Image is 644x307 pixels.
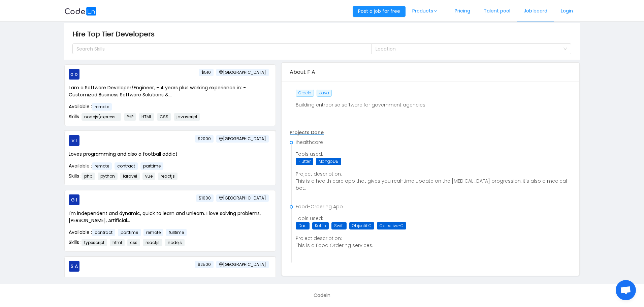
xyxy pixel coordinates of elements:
[143,229,163,236] span: remote
[353,8,406,14] a: Post a job for free
[110,239,125,246] span: html
[165,239,185,246] span: nodejs
[216,69,269,76] span: [GEOGRAPHIC_DATA]
[69,84,271,98] p: I am a Software Developer/Engineer, - 4 years plus working experience in: - Customized Business S...
[92,229,115,236] span: contract
[76,45,362,52] div: Search Skills
[124,113,136,121] span: PHP
[71,261,78,272] span: S A
[216,194,269,202] span: [GEOGRAPHIC_DATA]
[616,280,636,300] div: Open chat
[98,173,118,180] span: python
[219,70,223,74] i: icon: environment
[219,263,223,267] i: icon: environment
[195,135,214,143] span: $2000
[433,9,438,13] i: icon: down
[296,158,313,165] span: Flutter
[69,229,189,236] span: Available :
[69,113,203,120] span: Skills :
[296,101,571,109] p: Building entreprise software for government agencies
[316,158,341,165] span: MongoDB
[69,151,271,158] p: Loves programming and also a football addict
[296,222,310,229] span: Dart
[296,151,323,157] span: Tools used:
[219,137,223,141] i: icon: environment
[216,261,269,268] span: [GEOGRAPHIC_DATA]
[296,89,314,97] span: Oracle
[290,63,571,82] div: About F A
[349,222,374,229] span: Objectif C
[69,239,187,246] span: Skills :
[353,6,406,17] button: Post a job for free
[166,229,187,236] span: fulltime
[69,103,115,110] span: Available :
[115,162,138,170] span: contract
[71,194,77,205] span: G I
[296,242,571,249] p: This is a Food Ordering services.
[196,194,214,202] span: $1000
[195,261,214,268] span: $2500
[296,178,571,192] p: This is a health care app that gives you real-time update on the [MEDICAL_DATA] progression, it’s...
[216,135,269,143] span: [GEOGRAPHIC_DATA]
[127,239,140,246] span: css
[377,222,406,229] span: Objective-C
[92,103,112,111] span: remote
[331,222,347,229] span: Swift
[64,7,97,16] img: logobg.f302741d.svg
[72,29,159,39] span: Hire Top Tier Developers
[296,235,342,242] span: Project description:
[142,173,155,180] span: vue
[139,113,154,121] span: HTML
[82,239,107,246] span: typescript
[296,215,323,222] span: Tools used:
[290,129,571,136] p: Projects Done
[563,47,567,52] i: icon: down
[69,276,271,290] p: Software developer with experience in mobile development(flutter, java) and backend development(D...
[70,69,78,80] span: o o
[158,173,178,180] span: reactjs
[69,162,166,169] span: Available :
[296,82,571,97] p: Technologies used:
[92,162,112,170] span: remote
[219,196,223,200] i: icon: environment
[312,222,329,229] span: Kotlin
[296,139,571,146] p: Ihealthcare
[69,173,180,179] span: Skills :
[120,173,140,180] span: laravel
[143,239,162,246] span: reactjs
[376,45,560,52] div: Location
[71,135,77,146] span: V I
[82,113,121,121] span: nodejs(express...
[118,229,141,236] span: parttime
[82,173,95,180] span: php
[69,210,271,224] p: I'm independent and dynamic, quick to learn and unlearn. I love solving problems, [PERSON_NAME], ...
[199,69,214,76] span: $510
[140,162,163,170] span: parttime
[174,113,200,121] span: javascript
[157,113,171,121] span: CSS
[317,89,332,97] span: Java
[296,203,571,210] p: Food-Ordering App
[296,171,342,177] span: Project description:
